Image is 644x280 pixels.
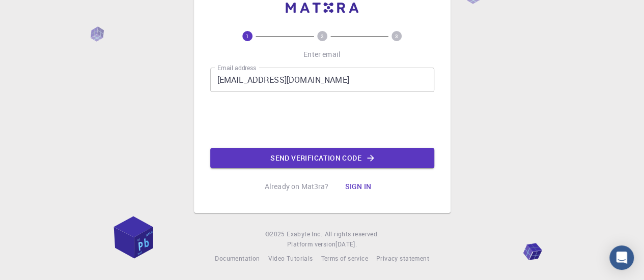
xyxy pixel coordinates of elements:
[395,33,398,40] text: 3
[609,245,634,270] div: Open Intercom Messenger
[210,148,434,168] button: Send verification code
[217,64,256,72] label: Email address
[287,230,322,238] span: Exabyte Inc.
[215,254,260,264] a: Documentation
[376,254,429,262] span: Privacy statement
[246,33,249,40] text: 1
[265,181,329,192] p: Already on Mat3ra?
[337,176,379,197] button: Sign in
[265,229,287,239] span: © 2025
[303,49,341,59] p: Enter email
[268,254,313,262] span: Video Tutorials
[268,254,313,264] a: Video Tutorials
[287,239,335,250] span: Platform version
[215,254,260,262] span: Documentation
[287,229,322,239] a: Exabyte Inc.
[321,254,368,262] span: Terms of service
[376,254,429,264] a: Privacy statement
[321,33,324,40] text: 2
[245,100,400,140] iframe: reCAPTCHA
[321,254,368,264] a: Terms of service
[324,229,379,239] span: All rights reserved.
[335,239,357,250] a: [DATE].
[335,240,357,248] span: [DATE] .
